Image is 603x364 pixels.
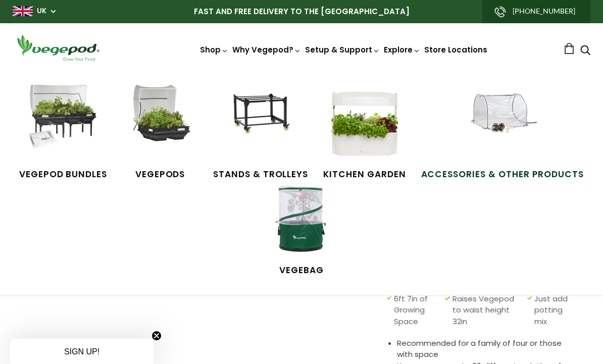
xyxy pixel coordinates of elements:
a: Vegepods [122,85,198,181]
img: Vegepod Bundles [25,85,101,161]
span: Kitchen Garden [323,168,406,181]
a: Explore [384,44,420,55]
a: Why Vegepod? [232,44,301,55]
span: Just add potting mix [534,293,573,328]
img: Raised Garden Kits [122,85,198,161]
span: 6ft 7in of Growing Space [394,293,440,328]
span: Accessories & Other Products [421,168,584,181]
a: UK [37,6,46,16]
span: Stands & Trolleys [213,168,308,181]
span: VegeBag [264,264,339,277]
a: Search [580,46,590,57]
img: Vegepod [13,33,104,62]
a: Accessories & Other Products [421,85,584,181]
div: SIGN UP!Close teaser [10,339,154,364]
img: Accessories & Other Products [465,85,540,161]
a: Kitchen Garden [323,85,406,181]
a: Setup & Support [305,44,380,55]
span: Vegepod Bundles [19,168,107,181]
a: Shop [200,44,228,83]
span: Raises Vegepod to waist height 32in [453,293,522,328]
img: Stands & Trolleys [223,85,298,161]
a: VegeBag [264,181,339,277]
button: Close teaser [152,331,162,341]
a: Stands & Trolleys [213,85,308,181]
span: SIGN UP! [64,347,99,356]
a: Vegepod Bundles [19,85,107,181]
img: VegeBag [264,181,339,256]
span: Vegepods [122,168,198,181]
img: Kitchen Garden [327,85,403,161]
li: Recommended for a family of four or those with space [397,338,578,360]
img: gb_large.png [13,6,33,16]
a: Store Locations [424,44,487,55]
